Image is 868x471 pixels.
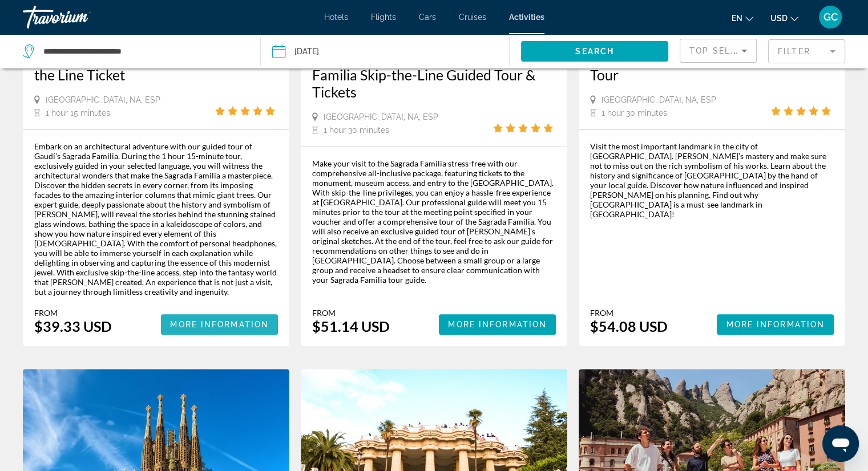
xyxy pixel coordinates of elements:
span: [GEOGRAPHIC_DATA], NA, ESP [324,112,438,121]
div: Visit the most important landmark in the city of [GEOGRAPHIC_DATA]. [PERSON_NAME]’s mastery and m... [590,141,834,219]
span: USD [770,14,788,23]
button: Filter [768,39,845,64]
a: [GEOGRAPHIC_DATA]: Sagrada Familia Skip-the-Line Guided Tour & Tickets [312,49,556,100]
span: [GEOGRAPHIC_DATA], NA, ESP [46,95,160,104]
div: From [34,308,112,318]
div: Make your visit to the Sagrada Familia stress-free with our comprehensive all-inclusive package, ... [312,159,556,285]
div: Embark on an architectural adventure with our guided tour of Gaudí's Sagrada Familia. During the ... [34,141,278,297]
span: Search [575,47,614,56]
button: More Information [161,314,278,335]
button: More Information [439,314,556,335]
button: Change language [732,10,753,26]
a: Travorium [23,2,137,32]
div: $51.14 USD [312,318,390,335]
button: Search [521,41,668,62]
a: Activities [509,13,544,22]
mat-select: Sort by [689,44,747,58]
span: 1 hour 30 minutes [601,108,667,117]
div: From [312,308,390,318]
span: More Information [170,320,269,329]
button: User Menu [815,5,845,29]
button: Change currency [770,10,798,26]
div: $54.08 USD [590,318,668,335]
iframe: Button to launch messaging window [822,425,859,462]
button: Date: Oct 24, 2025 [272,34,510,68]
a: Hotels [324,13,348,22]
span: en [732,14,742,23]
span: Top Sellers [689,46,754,55]
span: GC [823,11,838,23]
a: Cars [419,13,436,22]
a: Flights [371,13,396,22]
span: [GEOGRAPHIC_DATA], NA, ESP [601,95,716,104]
div: From [590,308,668,318]
a: Cruises [459,13,486,22]
span: More Information [726,320,825,329]
button: More Information [717,314,834,335]
span: 1 hour 15 minutes [46,108,110,117]
span: 1 hour 30 minutes [324,125,389,135]
span: More Information [448,320,547,329]
div: $39.33 USD [34,318,112,335]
